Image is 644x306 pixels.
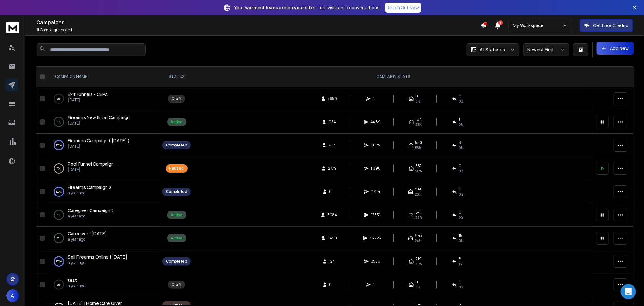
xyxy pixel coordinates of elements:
[68,114,130,120] span: Firearms New Email Campaign
[459,280,462,285] span: 0
[415,215,422,220] span: 39 %
[371,189,380,194] span: 11724
[57,281,61,288] p: 0 %
[57,165,61,172] p: 0 %
[68,91,108,97] span: Exit Funnels - CEPA
[47,227,159,250] td: 7%Caregiver | [DATE]a year ago
[68,144,130,149] p: [DATE]
[459,238,464,243] span: 0 %
[415,233,422,238] span: 945
[415,187,422,192] span: 246
[329,143,336,148] span: 954
[68,254,127,260] span: Sell Firearms Online | [DATE]
[373,96,379,101] span: 0
[416,94,418,99] span: 0
[459,210,462,215] span: 6
[56,142,62,148] p: 100 %
[57,235,61,241] p: 7 %
[235,4,380,11] p: – Turn visits into conversations
[172,96,182,101] div: Draft
[459,99,464,104] span: 0%
[416,99,421,104] span: 0%
[416,163,422,168] span: 557
[329,259,336,264] span: 124
[415,145,422,150] span: 58 %
[621,284,636,299] div: Open Intercom Messenger
[166,143,187,148] div: Completed
[459,117,460,122] span: 1
[459,261,463,267] span: 1 %
[329,189,336,194] span: 0
[68,231,107,237] a: Caregiver | [DATE]
[47,67,159,87] th: CAMPAIGN NAME
[459,192,464,197] span: 0 %
[328,236,337,241] span: 5420
[415,210,422,215] span: 841
[171,212,183,217] div: Active
[68,254,127,260] a: Sell Firearms Online | [DATE]
[235,4,314,11] strong: Your warmest leads are on your site
[36,27,481,32] p: Campaigns added
[459,140,461,145] span: 3
[36,27,39,32] span: 11
[68,207,114,214] a: Caregiver Campaign 2
[415,192,421,197] span: 20 %
[415,238,421,243] span: 24 %
[459,187,462,192] span: 6
[498,20,503,25] span: 1
[480,46,505,53] p: All Statuses
[47,157,159,180] td: 0%Pool Funnel Campaign[DATE]
[416,168,422,174] span: 20 %
[459,215,464,220] span: 0 %
[68,114,130,121] a: Firearms New Email Campaign
[57,96,61,102] p: 0 %
[36,18,481,26] h1: Campaigns
[328,166,337,171] span: 2779
[68,97,108,103] p: [DATE]
[416,256,422,261] span: 219
[329,119,336,125] span: 954
[68,138,130,144] a: Firearms Campaign ( [DATE] )
[416,117,422,122] span: 164
[327,212,337,217] span: 5084
[68,277,77,283] a: test
[459,145,464,150] span: 0 %
[68,184,111,190] a: Firearms Campaign 2
[195,67,592,87] th: CAMPAIGN STATS
[370,236,381,241] span: 24723
[416,280,418,285] span: 0
[68,207,114,213] span: Caregiver Campaign 2
[68,283,85,288] p: a year ago
[6,289,19,302] button: A
[459,168,464,174] span: 0 %
[523,43,569,56] button: Newest First
[416,261,422,267] span: 35 %
[415,140,422,145] span: 550
[47,250,159,273] td: 100%Sell Firearms Online | [DATE]a year ago
[371,143,380,148] span: 6629
[387,4,419,11] p: Reach Out Now
[68,121,130,126] p: [DATE]
[371,119,381,125] span: 4489
[459,285,464,290] span: 0%
[459,122,464,127] span: 0 %
[172,282,182,287] div: Draft
[68,214,114,219] p: a year ago
[47,87,159,110] td: 0%Exit Funnels - CEPA[DATE]
[459,163,462,168] span: 0
[68,237,107,242] p: a year ago
[171,236,183,241] div: Active
[68,91,108,97] a: Exit Funnels - CEPA
[68,161,114,167] a: Pool Funnel Campaign
[459,233,462,238] span: 15
[416,285,421,290] span: 0%
[328,96,337,101] span: 7656
[159,67,195,87] th: STATUS
[459,94,462,99] span: 0
[166,259,187,264] div: Completed
[416,122,422,127] span: 53 %
[593,22,628,29] p: Get Free Credits
[57,212,61,218] p: 3 %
